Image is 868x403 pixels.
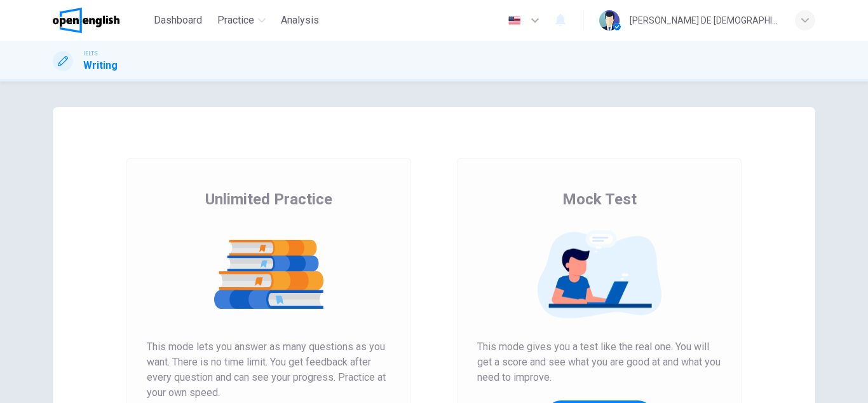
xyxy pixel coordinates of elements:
[154,13,202,28] span: Dashboard
[53,8,149,33] a: OpenEnglish logo
[281,13,319,28] span: Analysis
[149,9,207,32] button: Dashboard
[630,13,780,28] div: [PERSON_NAME] DE [DEMOGRAPHIC_DATA][PERSON_NAME]
[83,49,98,58] span: IELTS
[217,13,254,28] span: Practice
[53,8,119,33] img: OpenEnglish logo
[599,10,620,31] img: Profile picture
[205,189,332,209] span: Unlimited Practice
[477,339,721,385] span: This mode gives you a test like the real one. You will get a score and see what you are good at a...
[212,9,271,32] button: Practice
[276,9,324,32] button: Analysis
[506,16,522,25] img: en
[562,189,637,209] span: Mock Test
[147,339,391,400] span: This mode lets you answer as many questions as you want. There is no time limit. You get feedback...
[83,58,118,73] h1: Writing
